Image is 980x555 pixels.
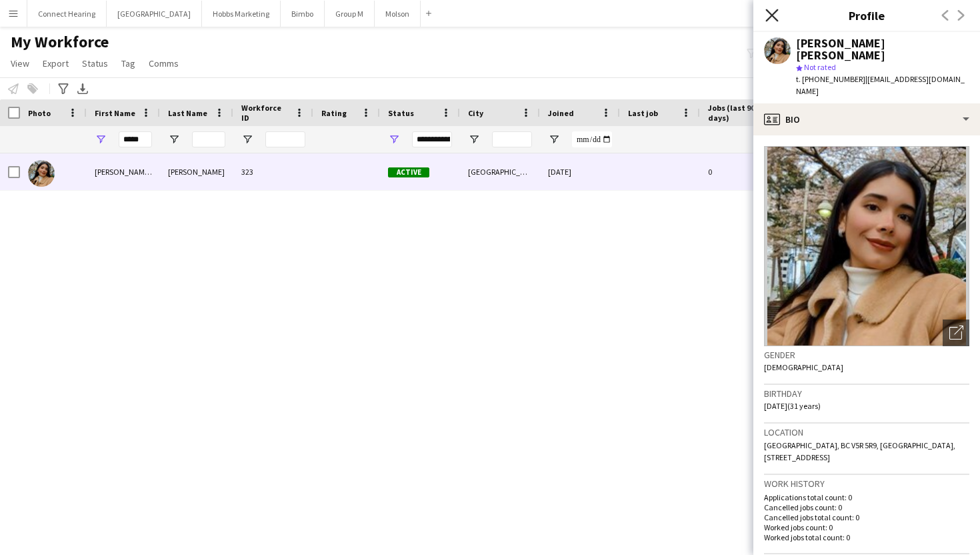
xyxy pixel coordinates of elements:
button: Bimbo [281,1,325,27]
button: Molson [375,1,421,27]
h3: Work history [764,478,969,490]
span: Rating [321,108,347,118]
span: Tag [121,57,135,69]
p: Cancelled jobs count: 0 [764,502,969,512]
span: | [EMAIL_ADDRESS][DOMAIN_NAME] [796,74,965,96]
span: Jobs (last 90 days) [708,103,763,123]
input: City Filter Input [492,131,532,147]
div: Bio [753,103,980,135]
button: Open Filter Menu [168,133,180,145]
a: View [5,55,35,72]
span: City [468,108,483,118]
span: Comms [149,57,179,69]
span: t. [PHONE_NUMBER] [796,74,865,84]
p: Worked jobs count: 0 [764,522,969,532]
span: My Workforce [11,32,109,52]
a: Tag [116,55,141,72]
a: Status [77,55,113,72]
a: Export [37,55,74,72]
h3: Profile [753,7,980,24]
span: Active [388,167,429,177]
input: First Name Filter Input [119,131,152,147]
div: 323 [233,153,313,190]
input: Joined Filter Input [572,131,612,147]
div: 0 [700,153,787,190]
button: [GEOGRAPHIC_DATA] [107,1,202,27]
h3: Gender [764,349,969,361]
button: Group M [325,1,375,27]
img: Crew avatar or photo [764,146,969,346]
img: Paula Andrea Guerrero Jiménez [28,160,55,187]
span: [DATE] (31 years) [764,401,821,411]
span: Last job [628,108,658,118]
span: Last Name [168,108,207,118]
button: Open Filter Menu [388,133,400,145]
app-action-btn: Export XLSX [75,81,91,97]
h3: Birthday [764,388,969,400]
span: Not rated [804,62,836,72]
p: Cancelled jobs total count: 0 [764,512,969,522]
button: Open Filter Menu [241,133,253,145]
p: Applications total count: 0 [764,492,969,502]
button: Open Filter Menu [95,133,107,145]
span: [DEMOGRAPHIC_DATA] [764,362,843,372]
div: Open photos pop-in [943,320,969,346]
span: Joined [548,108,574,118]
span: [GEOGRAPHIC_DATA], BC V5R 5R9, [GEOGRAPHIC_DATA], [STREET_ADDRESS] [764,440,955,462]
p: Worked jobs total count: 0 [764,532,969,542]
input: Last Name Filter Input [192,131,225,147]
button: Open Filter Menu [548,133,560,145]
span: Status [82,57,108,69]
span: View [11,57,29,69]
div: [PERSON_NAME] [160,153,233,190]
h3: Location [764,426,969,438]
span: Photo [28,108,51,118]
button: Open Filter Menu [468,133,480,145]
span: Status [388,108,414,118]
button: Hobbs Marketing [202,1,281,27]
div: [GEOGRAPHIC_DATA] [460,153,540,190]
span: First Name [95,108,135,118]
div: [PERSON_NAME] [PERSON_NAME] [87,153,160,190]
div: [DATE] [540,153,620,190]
div: [PERSON_NAME] [PERSON_NAME] [796,37,969,61]
a: Comms [143,55,184,72]
span: Export [43,57,69,69]
input: Workforce ID Filter Input [265,131,305,147]
button: Connect Hearing [27,1,107,27]
span: Workforce ID [241,103,289,123]
app-action-btn: Advanced filters [55,81,71,97]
